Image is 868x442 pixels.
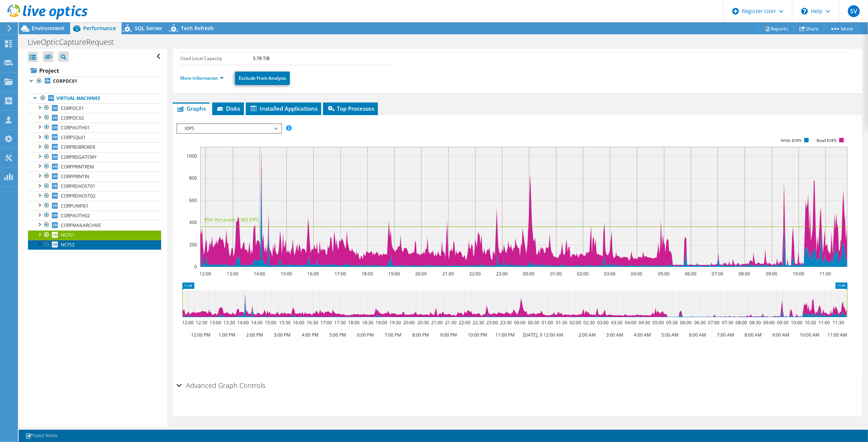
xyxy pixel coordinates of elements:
text: 20:30 [418,319,429,326]
span: CORPRDHOST02 [61,193,95,199]
a: CORPDC02 [28,113,161,123]
text: 19:00 [389,271,400,277]
text: 05:00 [653,319,664,326]
text: 12:00 [182,319,194,326]
text: 17:00 [321,319,332,326]
a: CORPMAILARCHIVE [28,220,161,230]
span: CORPAUTH02 [61,212,90,219]
text: 02:30 [584,319,595,326]
a: Virtual Machines [28,94,161,103]
a: More [824,23,859,34]
span: Environment [32,25,65,32]
text: 09:00 [764,319,775,326]
text: 600 [189,197,197,203]
a: NCFS2 [28,240,161,250]
span: CORPPRINTREM [61,164,94,170]
a: CORPSQL01 [28,133,161,142]
text: 19:30 [390,319,401,326]
text: 16:00 [308,271,319,277]
text: 00:30 [528,319,540,326]
text: 18:00 [348,319,360,326]
a: CORPPRINTIN [28,171,161,181]
a: CORPPRINTREM [28,162,161,171]
text: 16:00 [293,319,305,326]
text: 18:30 [362,319,374,326]
a: CORPUNIFI01 [28,201,161,211]
text: 00:00 [523,271,535,277]
text: 01:00 [542,319,554,326]
a: NCFS1 [28,230,161,240]
span: CORPSQL01 [61,134,86,141]
text: 06:00 [685,271,697,277]
text: Write IOPS [781,138,802,143]
a: CORPRDBROKER [28,142,161,152]
span: SQL Server [135,25,162,32]
text: 21:00 [432,319,443,326]
text: 08:30 [750,319,761,326]
h2: Advanced Graph Controls [176,378,265,393]
span: CORPDC01 [61,105,84,111]
text: 21:00 [443,271,454,277]
h1: LiveOpticCaptureRequest [24,38,125,46]
span: NCFS1 [61,232,75,238]
text: 01:30 [556,319,568,326]
a: CORPDC01 [28,76,161,86]
span: CORPRDGATEWY [61,154,97,160]
span: CORPPRINTIN [61,173,89,180]
text: 400 [189,219,197,225]
text: 20:00 [416,271,427,277]
text: 08:00 [736,319,748,326]
a: Share [794,23,824,34]
text: 18:00 [362,271,373,277]
text: 21:30 [445,319,457,326]
text: 09:30 [777,319,789,326]
text: Read IOPS [817,138,837,143]
text: 1000 [187,153,197,159]
span: CORPUNIFI01 [61,203,89,209]
text: 04:00 [625,319,637,326]
a: Project [28,64,161,76]
text: 04:00 [631,271,643,277]
label: Used Local Capacity [180,55,253,62]
a: CORPRDHOST01 [28,181,161,191]
text: 08:00 [739,271,751,277]
text: 02:00 [570,319,582,326]
text: 10:00 [793,271,805,277]
text: 14:00 [238,319,249,326]
svg: \n [801,8,808,15]
text: 13:00 [210,319,222,326]
text: 22:30 [473,319,485,326]
text: 23:30 [501,319,512,326]
text: 04:30 [639,319,651,326]
text: 200 [189,241,197,248]
text: 800 [189,175,197,181]
text: 17:00 [335,271,347,277]
text: 16:30 [307,319,319,326]
a: Reports [758,23,794,34]
text: 01:00 [551,271,562,277]
text: 11:30 [833,319,845,326]
text: 03:00 [598,319,609,326]
a: CORPDC01 [28,103,161,113]
a: Project Notes [20,431,63,441]
text: 10:00 [791,319,803,326]
text: 07:00 [712,271,724,277]
span: CORPAUTH01 [61,124,90,131]
span: NCFS2 [61,241,75,248]
span: CORPMAILARCHIVE [61,222,101,228]
text: 15:00 [265,319,277,326]
a: CORPRDGATEWY [28,152,161,162]
text: 14:30 [251,319,263,326]
span: Performance [83,25,116,32]
text: 07:30 [722,319,734,326]
text: 00:00 [514,319,526,326]
text: 20:00 [404,319,415,326]
text: 11:00 [820,271,831,277]
a: CORPAUTH02 [28,211,161,220]
text: 12:30 [196,319,208,326]
text: 12:00 [200,271,211,277]
span: Tech Refresh [181,25,214,32]
text: 02:00 [577,271,589,277]
text: 23:00 [496,271,508,277]
text: 22:00 [459,319,471,326]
